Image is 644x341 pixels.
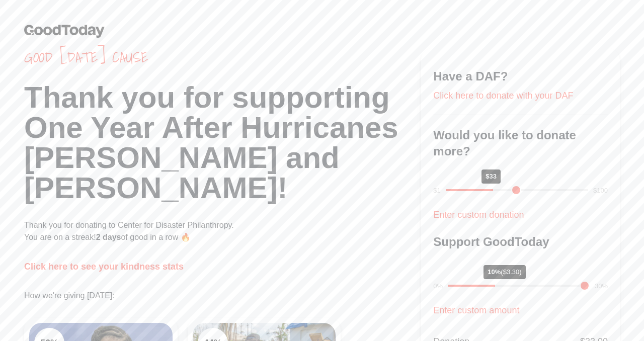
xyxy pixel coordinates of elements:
[433,68,608,84] h3: Have a DAF?
[433,281,443,291] div: 0%
[484,265,525,279] div: 10%
[433,91,573,101] a: Click here to donate with your DAF
[24,48,421,66] span: Good [DATE] cause
[433,305,519,315] a: Enter custom amount
[433,186,440,196] div: $1
[96,233,121,241] span: 2 days
[501,268,521,276] span: ($3.30)
[593,186,608,196] div: $100
[433,234,608,250] h3: Support GoodToday
[24,290,421,302] p: How we're giving [DATE]:
[481,169,501,184] div: $33
[24,24,105,38] img: GoodToday
[595,281,608,291] div: 30%
[433,210,524,220] a: Enter custom donation
[24,82,421,203] h1: Thank you for supporting One Year After Hurricanes [PERSON_NAME] and [PERSON_NAME]!
[433,127,608,159] h3: Would you like to donate more?
[24,219,421,243] p: Thank you for donating to Center for Disaster Philanthropy. You are on a streak! of good in a row 🔥
[24,262,184,272] a: Click here to see your kindness stats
